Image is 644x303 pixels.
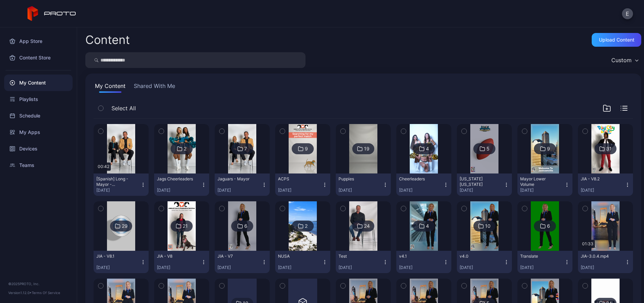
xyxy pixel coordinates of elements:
div: 31 [606,146,612,152]
div: JIA-3.0.4.mp4 [581,254,619,259]
div: Custom [611,57,632,64]
div: [DATE] [581,265,625,270]
div: 19 [364,146,369,152]
button: JIA - V8.1[DATE] [94,251,149,273]
div: Cheerleaders [399,176,437,182]
button: NUSA[DATE] [275,251,330,273]
button: Puppies[DATE] [336,173,391,196]
div: Jags Cheerleaders [157,176,195,182]
div: [DATE] [96,265,140,270]
button: Jaguars - Mayor[DATE] [215,173,270,196]
div: 9 [305,146,308,152]
div: 24 [364,223,370,229]
div: Translate [520,254,558,259]
div: © 2025 PROTO, Inc. [8,281,68,287]
button: JIA - V7[DATE] [215,251,270,273]
div: 2 [184,146,186,152]
button: My Content [94,82,127,93]
span: Select All [111,104,136,112]
button: Custom [608,52,641,68]
a: Teams [4,157,73,173]
div: Mayor Lower Volume [520,176,558,187]
button: v4.1[DATE] [396,251,451,273]
div: [DATE] [339,188,383,193]
div: Florida Georgia [460,176,497,187]
button: ACPS[DATE] [275,173,330,196]
div: 10 [485,223,491,229]
div: [DATE] [217,265,261,270]
div: [DATE] [157,188,201,193]
div: JIA - V8 [157,254,195,259]
div: ACPS [278,176,316,182]
div: [DATE] [339,265,383,270]
div: Test [339,254,376,259]
button: Test[DATE] [336,251,391,273]
div: 2 [305,223,308,229]
div: [DATE] [520,265,564,270]
div: NUSA [278,254,316,259]
div: [Spanish] Long - Mayor - Boselli_v2(1).mp4 [96,176,134,187]
button: Translate[DATE] [517,251,572,273]
button: Cheerleaders[DATE] [396,173,451,196]
button: Jags Cheerleaders[DATE] [154,173,209,196]
button: [US_STATE] [US_STATE][DATE] [457,173,512,196]
div: [DATE] [399,188,443,193]
div: [DATE] [217,188,261,193]
a: Devices [4,141,73,157]
button: v4.0[DATE] [457,251,512,273]
div: [DATE] [460,265,504,270]
button: JIA-3.0.4.mp4[DATE] [578,251,633,273]
div: v4.0 [460,254,497,259]
a: Playlists [4,91,73,108]
button: Mayor Lower Volume[DATE] [517,173,572,196]
a: Schedule [4,108,73,124]
a: My Content [4,75,73,91]
div: 21 [183,223,188,229]
div: v4.1 [399,254,437,259]
div: Content [85,34,130,46]
div: 6 [244,223,247,229]
button: Shared With Me [132,82,176,93]
div: JIA - V7 [217,254,255,259]
div: [DATE] [278,188,322,193]
div: 6 [547,223,550,229]
div: [DATE] [399,265,443,270]
div: [DATE] [581,188,625,193]
div: Puppies [339,176,376,182]
div: Jaguars - Mayor [217,176,255,182]
div: [DATE] [96,188,140,193]
a: My Apps [4,124,73,141]
div: Upload Content [599,37,634,43]
button: JIA - V8[DATE] [154,251,209,273]
a: Terms Of Service [32,291,60,295]
div: 29 [122,223,128,229]
a: App Store [4,33,73,49]
div: 5 [486,146,490,152]
div: [DATE] [460,188,504,193]
span: Version 1.12.0 • [8,291,32,295]
button: Upload Content [592,33,641,47]
div: [DATE] [520,188,564,193]
div: [DATE] [157,265,201,270]
div: [DATE] [278,265,322,270]
div: JIA - V8.2 [581,176,619,182]
button: [Spanish] Long - Mayor - Boselli_v2(1).mp4[DATE] [94,173,149,196]
a: Content Store [4,49,73,66]
button: JIA - V8.2[DATE] [578,173,633,196]
div: JIA - V8.1 [96,254,134,259]
div: 4 [426,223,429,229]
div: 9 [547,146,550,152]
div: 7 [244,146,247,152]
div: 4 [426,146,429,152]
button: E [622,8,633,19]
